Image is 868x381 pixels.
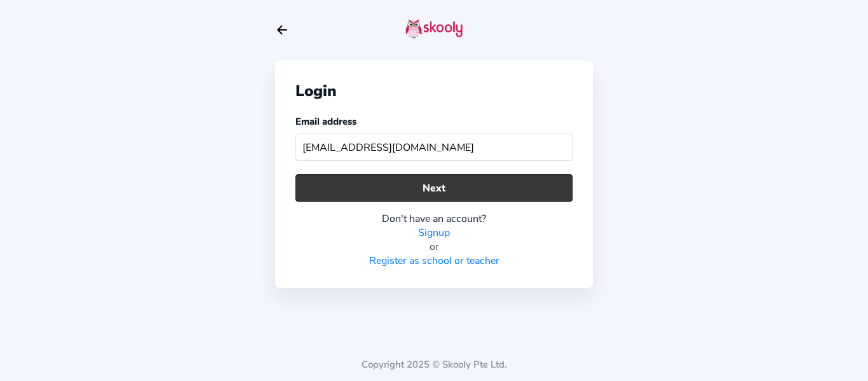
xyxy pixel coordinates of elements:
[295,134,573,161] input: Your email address
[418,226,450,240] a: Signup
[295,81,573,101] div: Login
[405,18,463,39] img: skooly-logo.png
[295,115,356,128] label: Email address
[369,254,499,268] a: Register as school or teacher
[295,174,573,202] button: Next
[295,240,573,254] div: or
[275,23,289,37] button: arrow back outline
[295,212,573,226] div: Don't have an account?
